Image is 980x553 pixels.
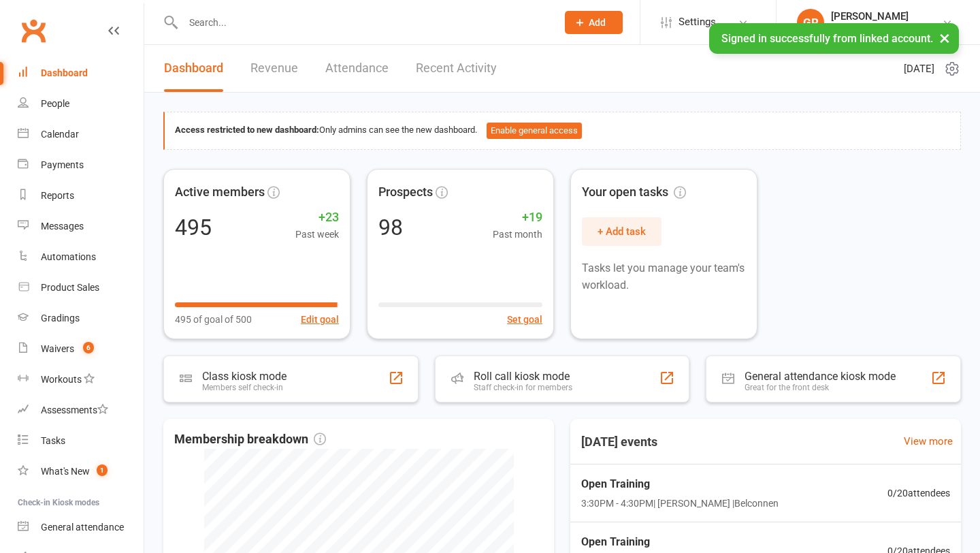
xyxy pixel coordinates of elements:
[41,466,90,477] div: What's New
[97,464,108,476] span: 1
[202,370,287,383] div: Class kiosk mode
[18,364,144,395] a: Workouts
[18,303,144,334] a: Gradings
[41,221,84,232] div: Messages
[174,430,326,449] span: Membership breakdown
[250,45,298,92] a: Revenue
[18,150,144,180] a: Payments
[589,17,606,28] span: Add
[18,426,144,456] a: Tasks
[16,14,50,48] a: Clubworx
[18,456,144,487] a: What's New1
[41,282,99,293] div: Product Sales
[41,98,69,109] div: People
[18,180,144,211] a: Reports
[18,512,144,543] a: General attendance kiosk mode
[41,522,124,533] div: General attendance
[581,533,807,551] span: Open Training
[932,23,957,52] button: ×
[570,430,668,454] h3: [DATE] events
[18,119,144,150] a: Calendar
[581,475,779,493] span: Open Training
[487,123,582,139] button: Enable general access
[41,67,88,78] div: Dashboard
[18,58,144,89] a: Dashboard
[582,183,686,202] span: Your open tasks
[41,313,80,323] div: Gradings
[41,343,74,354] div: Waivers
[904,61,934,77] span: [DATE]
[474,383,572,392] div: Staff check-in for members
[175,217,212,238] div: 495
[175,123,950,139] div: Only admins can see the new dashboard.
[41,435,65,446] div: Tasks
[721,32,933,45] span: Signed in successfully from linked account.
[83,342,94,353] span: 6
[18,334,144,364] a: Waivers 6
[887,486,950,501] span: 0 / 20 attendees
[41,190,74,201] div: Reports
[493,208,542,227] span: +19
[202,383,287,392] div: Members self check-in
[175,125,319,135] strong: Access restricted to new dashboard:
[18,89,144,119] a: People
[378,183,433,202] span: Prospects
[175,312,252,327] span: 495 of goal of 500
[295,208,339,227] span: +23
[164,45,223,92] a: Dashboard
[831,10,909,22] div: [PERSON_NAME]
[416,45,497,92] a: Recent Activity
[582,217,661,246] button: + Add task
[301,312,339,327] button: Edit goal
[18,395,144,426] a: Assessments
[18,242,144,272] a: Automations
[179,13,547,32] input: Search...
[474,370,572,383] div: Roll call kiosk mode
[493,227,542,242] span: Past month
[41,159,84,170] div: Payments
[41,405,108,415] div: Assessments
[41,374,82,385] div: Workouts
[745,383,896,392] div: Great for the front desk
[41,251,96,262] div: Automations
[679,7,716,37] span: Settings
[831,22,909,35] div: Chopper's Gym
[41,129,79,140] div: Calendar
[295,227,339,242] span: Past week
[378,217,403,238] div: 98
[507,312,542,327] button: Set goal
[582,259,746,294] p: Tasks let you manage your team's workload.
[581,496,779,511] span: 3:30PM - 4:30PM | [PERSON_NAME] | Belconnen
[18,272,144,303] a: Product Sales
[565,11,623,34] button: Add
[325,45,389,92] a: Attendance
[18,211,144,242] a: Messages
[904,433,953,449] a: View more
[745,370,896,383] div: General attendance kiosk mode
[797,9,824,36] div: GR
[175,183,265,202] span: Active members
